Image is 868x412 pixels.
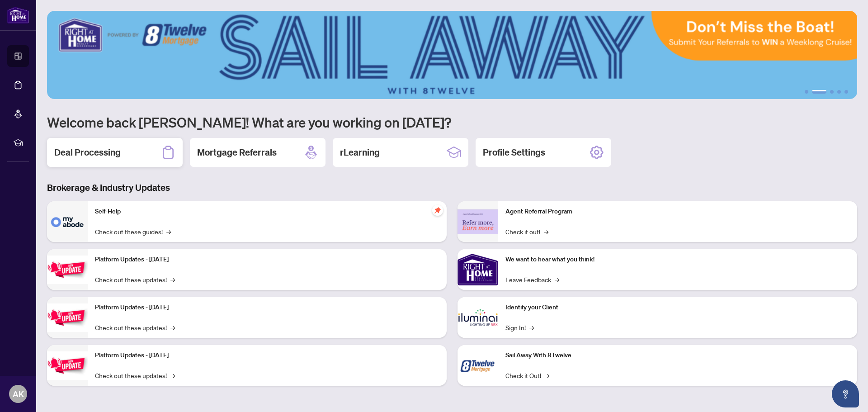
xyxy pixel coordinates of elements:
[458,249,498,290] img: We want to hear what you think!
[95,350,439,360] p: Platform Updates - [DATE]
[505,207,850,217] p: Agent Referral Program
[47,114,857,131] h1: Welcome back [PERSON_NAME]! What are you working on [DATE]?
[844,90,848,94] button: 5
[805,90,808,94] button: 1
[13,388,24,400] span: AK
[505,370,549,380] a: Check it Out!→
[47,256,88,284] img: Platform Updates - July 21, 2025
[505,255,850,265] p: We want to hear what you think!
[95,303,439,313] p: Platform Updates - [DATE]
[483,146,545,159] h2: Profile Settings
[832,380,859,407] button: Open asap
[170,275,175,284] span: →
[47,351,88,380] img: Platform Updates - June 23, 2025
[505,322,534,332] a: Sign In!→
[545,370,549,380] span: →
[505,303,850,313] p: Identify your Client
[47,11,857,99] img: Slide 1
[47,201,88,242] img: Self-Help
[47,181,857,194] h3: Brokerage & Industry Updates
[47,303,88,332] img: Platform Updates - July 8, 2025
[544,227,548,237] span: →
[95,322,175,332] a: Check out these updates!→
[54,146,121,159] h2: Deal Processing
[432,205,443,216] span: pushpin
[95,207,439,217] p: Self-Help
[340,146,380,159] h2: rLearning
[458,297,498,338] img: Identify your Client
[166,227,171,237] span: →
[458,345,498,386] img: Sail Away With 8Twelve
[505,350,850,360] p: Sail Away With 8Twelve
[95,370,175,380] a: Check out these updates!→
[529,322,534,332] span: →
[458,209,498,234] img: Agent Referral Program
[505,227,548,237] a: Check it out!→
[837,90,841,94] button: 4
[170,370,175,380] span: →
[505,275,559,284] a: Leave Feedback→
[555,275,559,284] span: →
[95,275,175,284] a: Check out these updates!→
[95,227,171,237] a: Check out these guides!→
[197,146,277,159] h2: Mortgage Referrals
[95,255,439,265] p: Platform Updates - [DATE]
[830,90,834,94] button: 3
[7,7,29,24] img: logo
[812,90,826,94] button: 2
[170,322,175,332] span: →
